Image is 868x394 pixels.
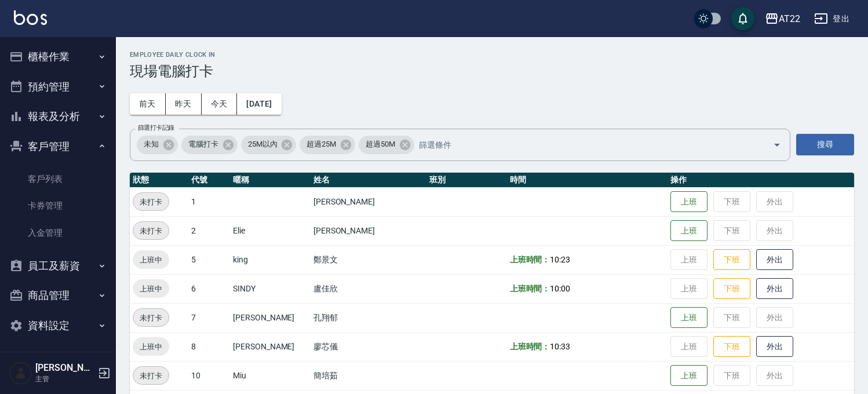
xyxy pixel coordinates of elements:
[130,93,166,115] button: 前天
[5,42,111,72] button: 櫃檯作業
[181,138,225,150] span: 電腦打卡
[241,138,285,150] span: 25M以內
[300,138,343,150] span: 超過25M
[311,173,426,188] th: 姓名
[188,274,230,303] td: 6
[670,191,707,213] button: 上班
[188,332,230,361] td: 8
[5,251,111,281] button: 員工及薪資
[230,303,311,332] td: [PERSON_NAME]
[510,342,550,351] b: 上班時間：
[133,370,169,382] span: 未打卡
[416,134,753,155] input: 篩選條件
[5,220,111,246] a: 入金管理
[133,254,169,266] span: 上班中
[130,173,188,188] th: 狀態
[202,93,238,115] button: 今天
[133,196,169,208] span: 未打卡
[35,362,94,374] h5: [PERSON_NAME]
[188,187,230,216] td: 1
[507,173,668,188] th: 時間
[311,245,426,274] td: 鄭景文
[756,278,793,300] button: 外出
[510,284,550,293] b: 上班時間：
[311,332,426,361] td: 廖芯儀
[713,249,750,271] button: 下班
[5,101,111,132] button: 報表及分析
[359,136,414,154] div: 超過50M
[130,63,854,79] h3: 現場電腦打卡
[188,216,230,245] td: 2
[5,132,111,162] button: 客戶管理
[713,336,750,357] button: 下班
[760,7,805,31] button: AT22
[133,283,169,295] span: 上班中
[300,136,355,154] div: 超過25M
[5,311,111,341] button: 資料設定
[768,136,786,154] button: Open
[809,8,854,30] button: 登出
[230,245,311,274] td: king
[731,7,754,30] button: save
[133,341,169,353] span: 上班中
[670,220,707,242] button: 上班
[181,136,238,154] div: 電腦打卡
[188,303,230,332] td: 7
[311,216,426,245] td: [PERSON_NAME]
[426,173,507,188] th: 班別
[137,136,178,154] div: 未知
[311,303,426,332] td: 孔翔郁
[230,274,311,303] td: SINDY
[670,307,707,329] button: 上班
[550,284,570,293] span: 10:00
[713,278,750,300] button: 下班
[14,10,47,25] img: Logo
[311,274,426,303] td: 盧佳欣
[138,123,174,132] label: 篩選打卡記錄
[133,312,169,324] span: 未打卡
[796,134,854,155] button: 搜尋
[166,93,202,115] button: 昨天
[359,138,402,150] span: 超過50M
[5,166,111,192] a: 客戶列表
[756,249,793,271] button: 外出
[230,173,311,188] th: 暱稱
[5,72,111,102] button: 預約管理
[237,93,281,115] button: [DATE]
[756,336,793,357] button: 外出
[311,361,426,390] td: 簡培茹
[670,365,707,386] button: 上班
[5,280,111,311] button: 商品管理
[137,138,166,150] span: 未知
[668,173,854,188] th: 操作
[133,225,169,237] span: 未打卡
[311,187,426,216] td: [PERSON_NAME]
[510,255,550,264] b: 上班時間：
[130,51,854,59] h2: Employee Daily Clock In
[230,332,311,361] td: [PERSON_NAME]
[9,362,32,385] img: Person
[35,374,94,384] p: 主管
[779,12,800,26] div: AT22
[241,136,297,154] div: 25M以內
[188,361,230,390] td: 10
[230,361,311,390] td: Miu
[188,173,230,188] th: 代號
[230,216,311,245] td: Elie
[188,245,230,274] td: 5
[550,342,570,351] span: 10:33
[550,255,570,264] span: 10:23
[5,192,111,219] a: 卡券管理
